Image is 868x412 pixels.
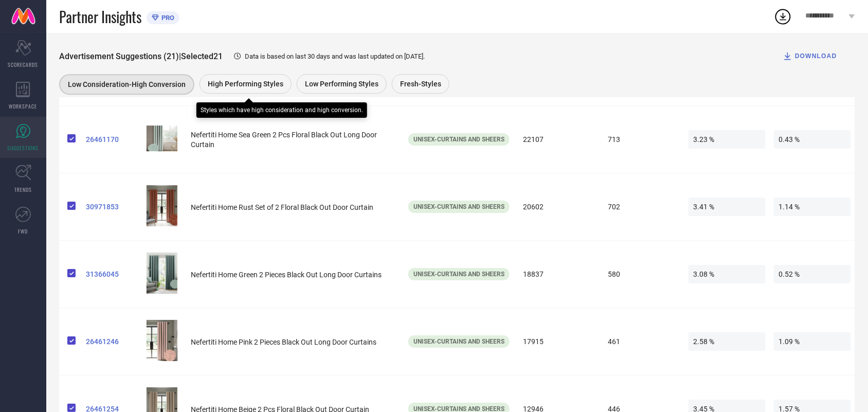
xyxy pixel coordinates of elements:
[413,271,504,278] span: Unisex-Curtains and Sheers
[191,271,382,279] span: Nefertiti Home Green 2 Pieces Black Out Long Door Curtains
[86,270,138,278] a: 31366045
[603,130,680,149] span: 713
[518,130,595,149] span: 22107
[518,265,595,283] span: 18837
[159,14,174,22] span: PRO
[179,51,181,61] span: |
[689,198,766,216] span: 3.41 %
[413,338,504,345] span: Unisex-Curtains and Sheers
[245,52,425,60] span: Data is based on last 30 days and was last updated on [DATE] .
[774,7,792,26] div: Open download list
[774,198,851,216] span: 1.14 %
[774,130,851,149] span: 0.43 %
[689,332,766,351] span: 2.58 %
[603,332,680,351] span: 461
[413,136,504,143] span: Unisex-Curtains and Sheers
[9,102,38,110] span: WORKSPACE
[19,227,28,235] span: FWD
[774,265,851,283] span: 0.52 %
[400,80,441,88] span: Fresh-Styles
[770,46,850,66] button: DOWNLOAD
[774,332,851,351] span: 1.09 %
[603,265,680,283] span: 580
[14,186,32,193] span: TRENDS
[518,198,595,216] span: 20602
[86,135,138,144] a: 26461170
[147,185,177,226] img: w8UhCZX0_104bab60083f499e8ceb2fa7a5f2170f.jpg
[86,337,138,346] a: 26461246
[68,80,186,88] span: Low Consideration-High Conversion
[191,203,373,211] span: Nefertiti Home Rust Set of 2 Floral Black Out Door Curtain
[191,131,377,149] span: Nefertiti Home Sea Green 2 Pcs Floral Black Out Long Door Curtain
[147,118,177,159] img: cd080416-2cf4-4aba-8ea7-76d30f9ea86e1702649530630NefertitiHomeSeaGreenSetof2FloralBlackOutLongDoo...
[59,6,141,27] span: Partner Insights
[689,130,766,149] span: 3.23 %
[181,51,223,61] span: Selected 21
[413,203,504,210] span: Unisex-Curtains and Sheers
[783,51,837,61] div: DOWNLOAD
[201,106,363,114] div: Styles which have high consideration and high conversion.
[8,61,39,68] span: SCORECARDS
[147,253,177,294] img: 68eRu4hJ_e355328626864210a306dd7dfc5631e5.jpg
[59,51,179,61] span: Advertisement Suggestions (21)
[603,198,680,216] span: 702
[518,332,595,351] span: 17915
[147,320,177,361] img: 8dc096db-4701-4510-ae6d-59f1924e9a731702649622982NefertitiHomePinkSetof2FloralBlackOutLongDoorCur...
[208,80,283,88] span: High Performing Styles
[86,203,138,211] a: 30971853
[689,265,766,283] span: 3.08 %
[8,144,39,152] span: SUGGESTIONS
[191,338,376,346] span: Nefertiti Home Pink 2 Pieces Black Out Long Door Curtains
[305,80,378,88] span: Low Performing Styles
